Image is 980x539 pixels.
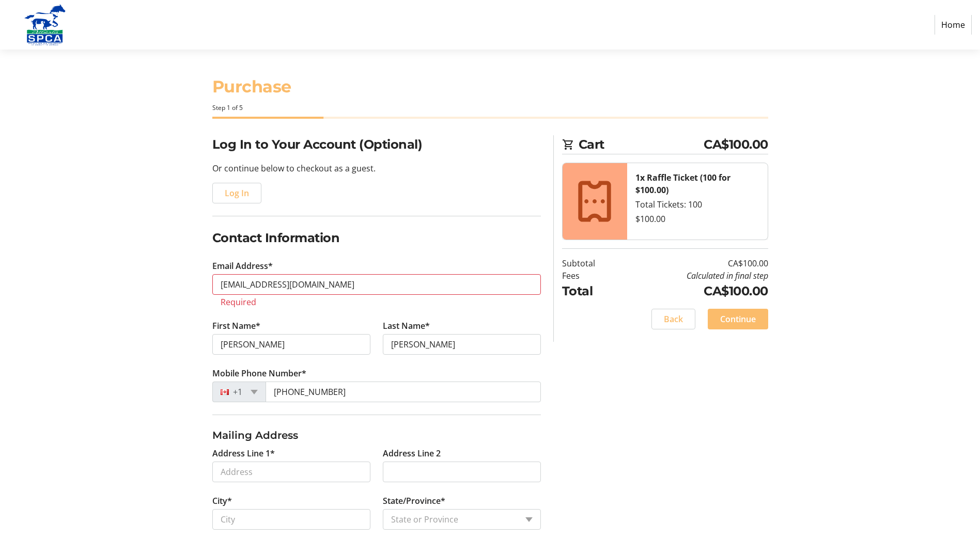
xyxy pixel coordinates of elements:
label: First Name* [212,320,260,332]
span: Cart [579,135,704,154]
span: Back [664,313,683,325]
div: $100.00 [635,213,759,225]
td: Calculated in final step [621,269,768,282]
label: Mobile Phone Number* [212,367,306,379]
button: Continue [708,309,768,329]
td: CA$100.00 [621,257,768,269]
h1: Purchase [212,74,768,99]
span: Log In [225,187,249,199]
label: State/Province* [383,495,445,507]
input: (506) 234-5678 [266,382,541,402]
label: Address Line 1* [212,447,275,459]
strong: 1x Raffle Ticket (100 for $100.00) [635,172,730,196]
label: Last Name* [383,320,430,332]
a: Home [935,15,972,35]
span: CA$100.00 [704,135,768,154]
h2: Contact Information [212,229,541,247]
label: City* [212,495,232,507]
h3: Mailing Address [212,427,541,443]
td: Fees [562,269,621,282]
td: CA$100.00 [621,282,768,300]
input: Address [212,462,370,482]
img: Alberta SPCA's Logo [8,4,82,45]
label: Address Line 2 [383,447,441,459]
span: Continue [720,313,756,325]
p: Or continue below to checkout as a guest. [212,162,541,175]
td: Total [562,282,621,300]
div: Total Tickets: 100 [635,198,759,211]
button: Log In [212,183,261,203]
input: City [212,509,370,530]
h2: Log In to Your Account (Optional) [212,135,541,154]
label: Email Address* [212,260,273,272]
tr-error: Required [221,297,533,307]
div: Step 1 of 5 [212,103,768,113]
button: Back [651,309,695,329]
td: Subtotal [562,257,621,269]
